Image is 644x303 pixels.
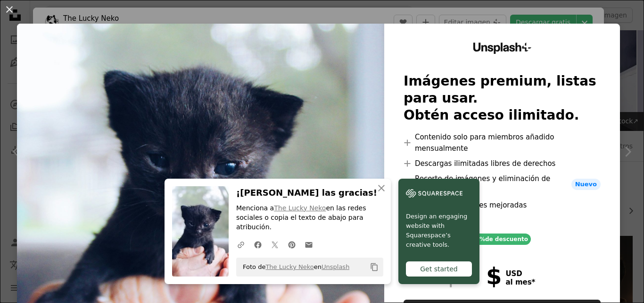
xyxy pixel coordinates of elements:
span: Foto de en [238,260,349,275]
span: USD [505,269,535,278]
a: Unsplash [322,263,349,270]
li: Recorte de imágenes y eliminación de fondos [404,173,601,196]
li: Descargas ilimitadas libres de derechos [404,158,601,169]
li: Contenido solo para miembros añadido mensualmente [404,131,601,154]
div: Get started [406,261,472,277]
button: Copiar al portapapeles [366,259,382,275]
a: Comparte por correo electrónico [300,235,317,254]
h3: ¡[PERSON_NAME] las gracias! [236,186,383,200]
a: Comparte en Pinterest [283,235,300,254]
span: al mes * [505,278,535,286]
span: Nuevo [571,179,601,190]
a: Comparte en Facebook [249,235,266,254]
div: 66 % de descuento [467,234,531,245]
a: Design an engaging website with Squarespace’s creative tools.Get started [398,179,479,284]
img: file-1606177908946-d1eed1cbe4f5image [406,186,462,200]
a: Comparte en Twitter [266,235,283,254]
a: The Lucky Neko [274,204,326,212]
li: Protecciones legales mejoradas [404,199,601,211]
p: Menciona a en las redes sociales o copia el texto de abajo para atribución. [236,204,383,232]
a: The Lucky Neko [265,263,314,270]
span: Design an engaging website with Squarespace’s creative tools. [406,212,472,250]
h2: Imágenes premium, listas para usar. Obtén acceso ilimitado. [404,73,601,124]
